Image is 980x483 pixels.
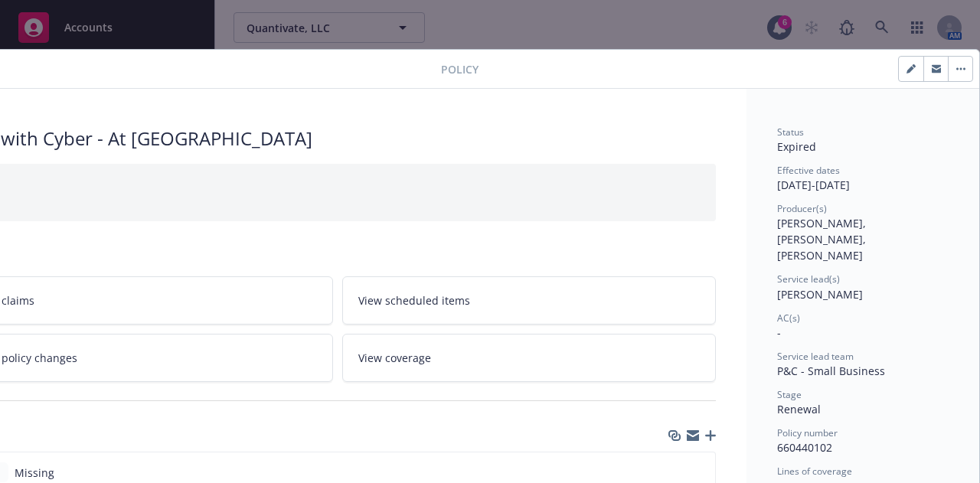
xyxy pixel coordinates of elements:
span: 660440102 [777,440,832,455]
span: Producer(s) [777,202,827,215]
span: Renewal [777,402,821,416]
span: Policy [441,61,479,77]
span: Expired [777,139,816,154]
span: Status [777,126,804,139]
span: Stage [777,388,802,401]
span: Service lead(s) [777,273,840,286]
a: View scheduled items [342,276,717,325]
span: Lines of coverage [777,465,852,478]
span: AC(s) [777,312,800,325]
span: View scheduled items [358,292,470,308]
a: View coverage [342,334,717,382]
span: Policy number [777,426,838,439]
div: [DATE] - [DATE] [777,164,949,193]
span: Missing [15,465,54,481]
span: [PERSON_NAME], [PERSON_NAME], [PERSON_NAME] [777,216,869,263]
span: View coverage [358,350,431,366]
span: Service lead team [777,350,854,363]
span: - [777,325,781,340]
span: P&C - Small Business [777,364,885,378]
span: [PERSON_NAME] [777,287,863,302]
span: Effective dates [777,164,840,177]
